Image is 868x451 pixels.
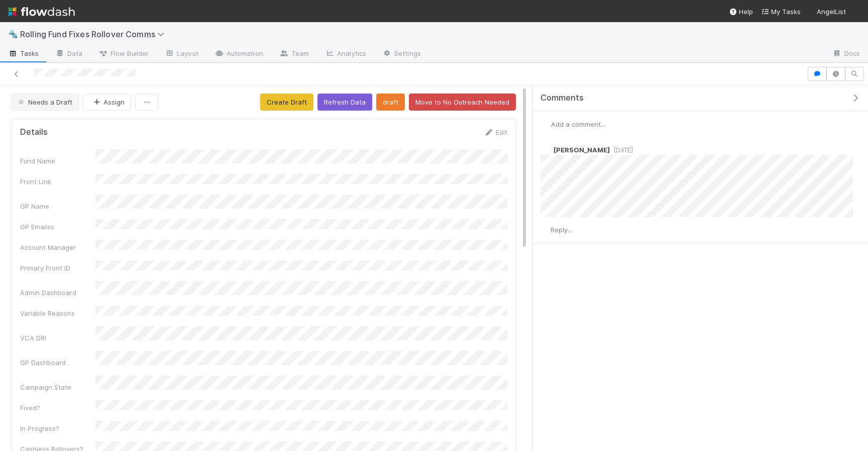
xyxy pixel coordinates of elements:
div: Help [729,7,753,17]
div: Admin Dashboard [20,288,95,298]
div: Primary Front ID [20,263,95,273]
span: Tasks [8,48,39,58]
button: Refresh Data [317,94,372,111]
img: logo-inverted-e16ddd16eac7371096b0.svg [8,3,75,20]
h5: Details [20,127,48,137]
span: Comments [540,93,584,103]
a: Docs [824,46,868,62]
div: GP Dashboard [20,357,95,368]
span: [PERSON_NAME] [554,146,610,154]
span: Flow Builder [98,48,149,58]
div: VCA DRI [20,333,95,343]
a: Analytics [317,46,374,62]
div: Fixed? [20,403,95,413]
a: Automation [206,46,271,62]
span: 🔩 [8,30,18,38]
a: Layout [157,46,206,62]
button: Assign [83,94,131,111]
div: GP Emailss [20,222,95,232]
a: Flow Builder [90,46,157,62]
span: Reply... [551,226,572,234]
div: In Progress? [20,423,95,433]
button: Create Draft [260,94,313,111]
button: Move to No Outreach Needed [409,94,516,111]
div: Account Manager [20,242,95,252]
span: Needs a Draft [16,98,72,106]
span: [DATE] [610,146,633,154]
a: Settings [374,46,429,62]
button: Needs a Draft [12,94,79,111]
img: avatar_ac990a78-52d7-40f8-b1fe-cbbd1cda261e.png [850,7,860,17]
span: Add a comment... [551,120,605,128]
div: Campaign State [20,382,95,392]
a: Edit [484,128,507,136]
button: draft [376,94,405,111]
a: My Tasks [761,7,801,17]
div: Variable Reasons [20,308,95,318]
span: My Tasks [761,8,801,16]
div: Fund Name [20,156,95,166]
span: AngelList [817,8,846,16]
img: avatar_ac990a78-52d7-40f8-b1fe-cbbd1cda261e.png [541,119,551,129]
img: avatar_ac990a78-52d7-40f8-b1fe-cbbd1cda261e.png [540,145,551,155]
a: Data [47,46,90,62]
span: Rolling Fund Fixes Rollover Comms [20,29,169,39]
img: avatar_ac990a78-52d7-40f8-b1fe-cbbd1cda261e.png [540,225,551,235]
div: GP Name [20,201,95,211]
a: Team [271,46,317,62]
div: Front Link [20,176,95,187]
